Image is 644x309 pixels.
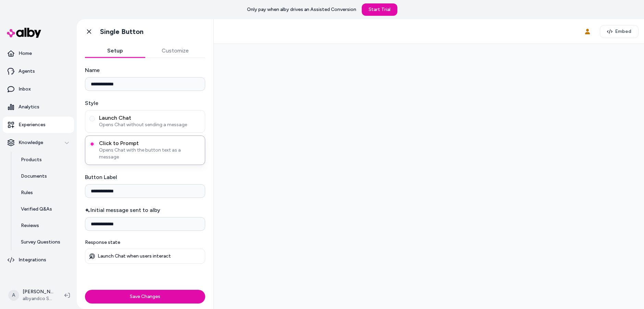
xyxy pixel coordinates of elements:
span: Embed [615,28,631,35]
a: Integrations [3,252,74,268]
p: [PERSON_NAME] [23,288,53,295]
p: Integrations [18,257,46,263]
a: Analytics [3,99,74,115]
button: Launch ChatOpens Chat without sending a message [89,116,95,121]
a: Agents [3,63,74,80]
span: A [8,290,19,301]
p: Documents [21,173,47,180]
p: Response state [85,239,205,246]
a: Documents [14,168,74,185]
a: Verified Q&As [14,201,74,217]
label: Name [85,66,205,74]
p: Agents [18,68,35,75]
button: Customize [145,44,206,58]
p: Inbox [18,86,31,93]
a: Products [14,152,74,168]
a: Inbox [3,81,74,97]
label: Initial message sent to alby [85,206,205,214]
span: Launch Chat [99,115,201,121]
p: Analytics [18,104,39,110]
p: Survey Questions [21,239,60,246]
p: Verified Q&As [21,206,52,213]
p: Only pay when alby drives an Assisted Conversion [247,6,356,13]
a: Home [3,45,74,62]
p: Rules [21,189,33,196]
a: Start Trial [362,3,397,16]
p: Home [18,50,32,57]
label: Button Label [85,173,205,181]
h1: Single Button [100,27,144,36]
p: Launch Chat when users interact [98,253,171,259]
label: Style [85,99,205,107]
img: alby Logo [7,28,41,38]
button: A[PERSON_NAME]albyandco SolCon [4,284,59,306]
a: Experiences [3,117,74,133]
button: Knowledge [3,134,74,151]
p: Knowledge [18,139,43,146]
p: Experiences [18,121,46,128]
a: Rules [14,185,74,201]
p: Reviews [21,222,39,229]
span: Opens Chat without sending a message [99,121,201,128]
a: Reviews [14,217,74,234]
p: Products [21,156,42,163]
span: Opens Chat with the button text as a message [99,147,201,161]
span: albyandco SolCon [23,295,53,302]
span: Click to Prompt [99,140,201,147]
button: Setup [85,44,145,58]
button: Embed [600,25,639,38]
a: Survey Questions [14,234,74,250]
button: Click to PromptOpens Chat with the button text as a message [89,141,95,147]
button: Save Changes [85,290,205,304]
